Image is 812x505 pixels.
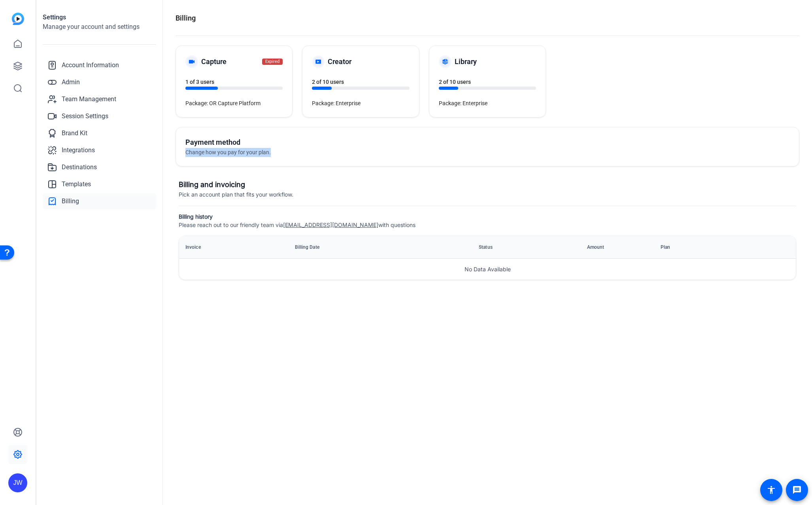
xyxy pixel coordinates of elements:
span: Please reach out to our friendly team via with questions [179,221,415,228]
h5: Creator [328,56,351,67]
th: Amount [537,236,654,258]
span: Package: Enterprise [439,100,487,106]
span: 1 of 3 users [185,79,214,85]
span: Change how you pay for your plan. [185,149,271,155]
a: Integrations [43,142,156,158]
a: Team Management [43,91,156,107]
img: blue-gradient.svg [12,13,24,25]
h5: Library [455,56,477,67]
span: Team Management [62,95,116,104]
th: Invoice [179,236,289,258]
h5: Capture [201,56,227,67]
span: 2 of 10 users [439,79,471,85]
h1: Settings [43,13,156,22]
a: Destinations [43,159,156,175]
span: Package: OR Capture Platform [185,100,261,106]
span: Package: Enterprise [312,100,361,106]
th: Status [434,236,537,258]
span: Session Settings [62,112,108,121]
span: 2 of 10 users [312,79,344,85]
span: Integrations [62,146,95,155]
span: Brand Kit [62,129,87,138]
h1: Billing [176,13,196,24]
h3: Billing and invoicing [179,179,796,190]
a: Templates [43,176,156,192]
span: Pick an account plan that fits your workflow. [179,191,293,198]
span: Templates [62,180,91,189]
a: Billing [43,193,156,209]
span: Billing [62,197,79,206]
div: JW [8,473,27,492]
h5: Payment method [185,137,487,148]
a: [EMAIL_ADDRESS][DOMAIN_NAME] [283,221,378,228]
table: invoices-table [179,236,796,259]
th: Billing Date [289,236,434,258]
h2: Manage your account and settings [43,22,156,32]
a: Session Settings [43,108,156,124]
mat-icon: accessibility [767,485,776,495]
mat-icon: message [792,485,802,495]
p: No Data Available [179,259,796,280]
a: Admin [43,74,156,90]
th: Plan [654,236,742,258]
span: Expired [262,59,283,65]
h5: Billing history [179,212,796,221]
a: Brand Kit [43,125,156,141]
a: Account Information [43,57,156,73]
span: Account Information [62,61,119,70]
span: Destinations [62,163,97,172]
span: Admin [62,78,80,87]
